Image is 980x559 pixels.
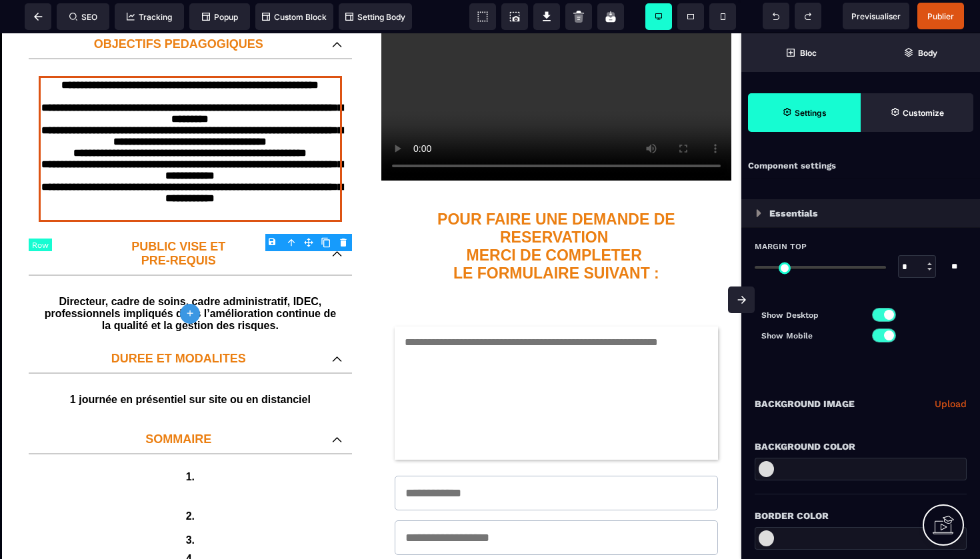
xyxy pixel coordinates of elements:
span: Open Layer Manager [861,33,980,72]
p: SOMMAIRE [39,399,319,413]
b: POUR FAIRE UNE DEMANDE DE RESERVATION MERCI DE COMPLETER LE FORMULAIRE SUIVANT : [437,177,679,249]
a: Upload [935,396,967,412]
strong: Settings [795,108,827,118]
text: Directeur, cadre de soins, cadre administratif, IDEC, professionnels impliqués dans l’amélioratio... [39,259,342,302]
p: DUREE ET MODALITES [39,318,319,332]
span: Publier [927,11,954,21]
div: Component settings [741,153,980,179]
span: Open Blocks [741,33,861,72]
b: 4. [186,520,195,531]
text: 1 journée en présentiel sur site ou en distanciel [32,357,349,376]
p: PUBLIC VISE ET PRE-REQUIS [39,207,319,235]
span: Settings [748,93,861,132]
div: Border Color [755,508,967,524]
p: Background Image [755,396,855,412]
span: Custom Block [262,12,327,22]
span: Open Style Manager [861,93,973,132]
span: SEO [69,12,97,22]
p: Show Desktop [761,308,861,322]
div: Background Color [755,438,967,454]
b: 3. [186,501,195,512]
p: OBJECTIFS PEDAGOGIQUES [39,4,319,18]
p: Show Mobile [761,329,861,342]
span: Setting Body [345,12,405,22]
span: Screenshot [501,3,528,30]
strong: Body [918,48,937,58]
span: View components [469,3,496,30]
span: Popup [202,12,238,22]
strong: Customize [903,108,944,118]
span: Tracking [127,12,172,22]
span: Margin Top [755,241,807,252]
strong: Bloc [800,48,817,58]
b: 1. [186,438,195,449]
span: Preview [843,3,909,29]
img: loading [756,209,761,217]
span: Previsualiser [851,11,901,21]
b: 2. [186,477,195,488]
p: Essentials [769,205,818,221]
